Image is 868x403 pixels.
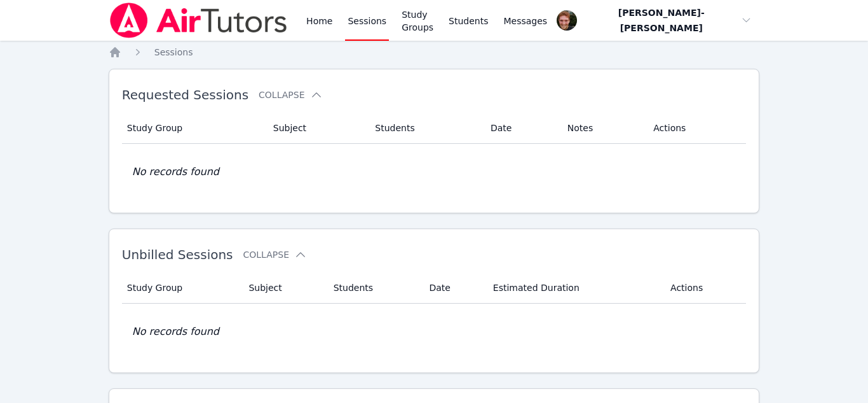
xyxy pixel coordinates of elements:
[326,272,422,304] th: Students
[109,3,288,38] img: Air Tutors
[241,272,325,304] th: Subject
[483,113,560,144] th: Date
[485,272,663,304] th: Estimated Duration
[154,46,193,59] a: Sessions
[266,113,368,144] th: Subject
[259,88,322,101] button: Collapse
[663,272,746,304] th: Actions
[109,46,760,59] nav: Breadcrumb
[122,272,241,304] th: Study Group
[646,113,746,144] th: Actions
[122,144,747,200] td: No records found
[122,87,248,103] span: Requested Sessions
[367,113,483,144] th: Students
[243,248,307,261] button: Collapse
[122,304,747,360] td: No records found
[504,15,548,27] span: Messages
[122,113,266,144] th: Study Group
[154,47,193,57] span: Sessions
[560,113,646,144] th: Notes
[421,272,485,304] th: Date
[122,247,233,262] span: Unbilled Sessions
